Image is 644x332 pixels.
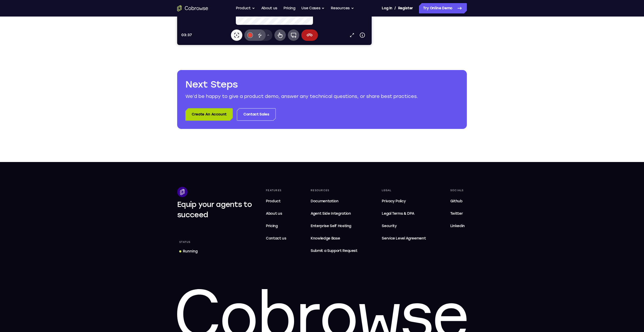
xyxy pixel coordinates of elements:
button: Resources [331,3,354,13]
a: Contact Sales [237,108,275,121]
a: Linkedin [448,221,467,231]
a: Agent Side Integration [309,209,360,219]
div: [DATE] [2,120,81,125]
div: [DATE] [2,139,81,143]
div: Features [264,187,288,194]
div: Spent this month [2,94,81,103]
a: Cobrowse [2,5,81,15]
span: Agent Side Integration [311,211,357,217]
a: Pricing [283,3,295,13]
button: End session [124,158,141,169]
button: Drawing tools menu [87,158,95,169]
span: / [394,5,396,11]
a: Knowledge Base [309,233,360,244]
p: Balance [2,29,81,34]
a: Github [448,196,467,206]
a: Twitter [448,209,467,219]
span: Linkedin [450,224,465,228]
span: Knowledge Base [311,236,340,241]
div: Resources [309,187,360,194]
button: Annotations color [67,158,79,169]
span: Legal Terms & DPA [382,211,414,216]
button: Laser pointer [54,158,65,169]
a: Log In [382,3,392,13]
a: Running [177,247,200,256]
a: Create An Account [185,108,233,121]
a: About us [264,209,288,219]
span: Security [382,224,396,228]
span: Twitter [450,211,463,216]
div: Status [177,238,193,246]
a: Service Level Agreement [380,233,428,244]
button: Disappearing ink [77,158,88,169]
button: Product [236,3,255,13]
div: Socials [448,187,467,194]
span: 03:37 [4,161,15,165]
span: About us [266,211,282,216]
button: Full device [111,158,122,169]
h2: Next Steps [185,78,459,91]
a: Try Online Demo [419,3,467,13]
a: Documentation [309,196,360,206]
a: Go to the home page [177,5,208,11]
a: Submit a Support Request [309,246,360,256]
a: Pricing [264,221,288,231]
a: Popout [170,158,180,168]
div: Legal [380,187,428,194]
div: Running [183,249,198,254]
span: Enterprise Self Hosting [311,223,357,229]
span: Pricing [266,224,278,228]
p: We’d be happy to give a product demo, answer any technical questions, or share best practices. [185,93,459,100]
span: Contact us [266,236,286,241]
a: Contact us [264,233,288,244]
a: Product [264,196,288,206]
span: Github [450,199,462,203]
button: Device info [180,158,190,168]
a: Legal Terms & DPA [380,209,428,219]
button: Use Cases [301,3,325,13]
a: Enterprise Self Hosting [309,221,360,231]
span: Submit a Support Request [311,248,357,254]
a: About us [261,3,277,13]
button: Remote control [97,158,109,169]
a: Register [398,3,413,13]
span: Product [266,199,281,203]
span: Service Level Agreement [382,235,426,242]
span: Privacy Policy [382,199,406,203]
h2: Transactions [2,108,81,115]
a: Security [380,221,428,231]
span: Documentation [311,199,338,203]
span: Equip your agents to succeed [177,200,252,219]
a: Privacy Policy [380,196,428,206]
